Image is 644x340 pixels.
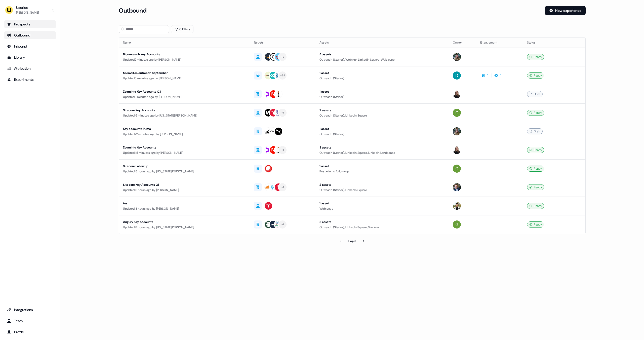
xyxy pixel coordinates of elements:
[527,166,544,172] div: Ready
[319,126,445,131] div: 1 asset
[7,318,53,323] div: Team
[4,306,56,314] a: Go to integrations
[4,64,56,72] a: Go to attribution
[527,203,544,209] div: Ready
[319,76,445,81] div: Outreach (Starter)
[315,37,449,48] th: Assets
[319,219,445,224] div: 3 assets
[319,89,445,94] div: 1 asset
[16,5,39,10] div: Userled
[119,7,146,14] h3: Outbound
[123,94,246,99] div: Updated 9 minutes ago by [PERSON_NAME]
[319,113,445,118] div: Outreach (Starter), LinkedIn Square
[4,53,56,61] a: Go to templates
[319,132,445,137] div: Outreach (Starter)
[281,55,284,59] div: + 2
[7,307,53,312] div: Integrations
[123,150,246,155] div: Updated 45 minutes ago by [PERSON_NAME]
[123,225,246,230] div: Updated 18 hours ago by [US_STATE][PERSON_NAME]
[453,109,461,117] img: Georgia
[527,91,543,97] div: Draft
[319,150,445,155] div: Outreach (Starter), LinkedIn Square, LinkedIn Landscape
[527,147,544,153] div: Ready
[4,317,56,325] a: Go to team
[123,169,246,174] div: Updated 15 hours ago by [US_STATE][PERSON_NAME]
[123,145,246,150] div: ZoomInfo Key Accounts
[319,70,445,75] div: 1 asset
[7,66,53,71] div: Attribution
[4,31,56,39] a: Go to outbound experience
[123,108,246,113] div: Sitecore Key Accounts
[453,165,461,173] img: Georgia
[280,73,285,78] div: + 38
[4,42,56,50] a: Go to Inbound
[281,110,284,115] div: + 1
[123,182,246,187] div: Sitecore Key Accounts Q1
[453,146,461,154] img: Geneviève
[527,184,544,190] div: Ready
[4,328,56,336] a: Go to profile
[545,6,586,15] button: New experience
[7,55,53,60] div: Library
[500,73,502,78] div: 1
[281,222,284,227] div: + 1
[123,57,246,62] div: Updated 2 minutes ago by [PERSON_NAME]
[319,108,445,113] div: 2 assets
[171,25,193,33] button: 0 Filters
[348,239,356,244] div: Page 1
[7,22,53,27] div: Prospects
[123,219,246,224] div: Augury Key Accounts
[4,4,56,16] button: Userled[PERSON_NAME]
[319,57,445,62] div: Outreach (Starter), Webinar, LinkedIn Square, Web page
[16,10,39,15] div: [PERSON_NAME]
[7,44,53,49] div: Inbound
[7,33,53,38] div: Outbound
[319,225,445,230] div: Outreach (Starter), LinkedIn Square, Webinar
[453,220,461,229] img: Georgia
[123,76,246,81] div: Updated 6 minutes ago by [PERSON_NAME]
[453,202,461,210] img: Zsolt
[527,221,544,228] div: Ready
[527,110,544,116] div: Ready
[453,90,461,98] img: Geneviève
[453,183,461,191] img: Yann
[319,206,445,211] div: Web page
[281,185,284,190] div: + 1
[476,37,523,48] th: Engagement
[4,75,56,84] a: Go to experiments
[319,182,445,187] div: 2 assets
[523,37,563,48] th: Status
[319,52,445,57] div: 4 assets
[527,128,543,134] div: Draft
[319,94,445,99] div: Outreach (Starter)
[7,329,53,334] div: Profile
[319,187,445,193] div: Outreach (Starter), LinkedIn Square
[250,37,315,48] th: Targets
[123,206,246,211] div: Updated 18 hours ago by [PERSON_NAME]
[123,132,246,137] div: Updated 22 minutes ago by [PERSON_NAME]
[453,71,461,80] img: David
[4,20,56,28] a: Go to prospects
[281,148,284,152] div: + 1
[123,89,246,94] div: ZoomInfo Key Accounts Q3
[453,127,461,135] img: Charlotte
[123,113,246,118] div: Updated 15 minutes ago by [US_STATE][PERSON_NAME]
[123,201,246,206] div: test
[453,53,461,61] img: Charlotte
[7,77,53,82] div: Experiments
[119,37,250,48] th: Name
[487,73,489,78] div: 1
[123,70,246,75] div: Microsites outreach September
[527,72,544,79] div: Ready
[123,52,246,57] div: Bloomreach Key Accounts
[123,164,246,169] div: Sitecore Followup
[449,37,476,48] th: Owner
[319,164,445,169] div: 1 asset
[319,145,445,150] div: 3 assets
[123,126,246,131] div: Key accounts Puma
[319,201,445,206] div: 1 asset
[319,169,445,174] div: Post-demo follow-up
[123,187,246,193] div: Updated 16 hours ago by [PERSON_NAME]
[527,54,544,60] div: Ready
